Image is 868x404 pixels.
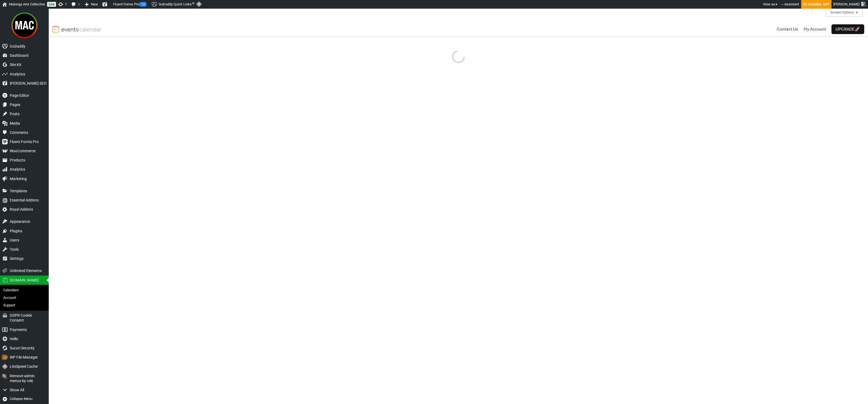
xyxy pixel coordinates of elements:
img: logotype [61,26,102,33]
button: Screen Options [826,9,863,17]
button: Upgrade🚀 [831,24,864,34]
span: Contact Us [777,26,798,33]
a: My Account [804,26,826,32]
a: Contact Us [777,26,798,32]
img: logo [53,26,59,33]
span: Upgrade 🚀 [836,26,860,33]
span: My Account [804,26,826,33]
